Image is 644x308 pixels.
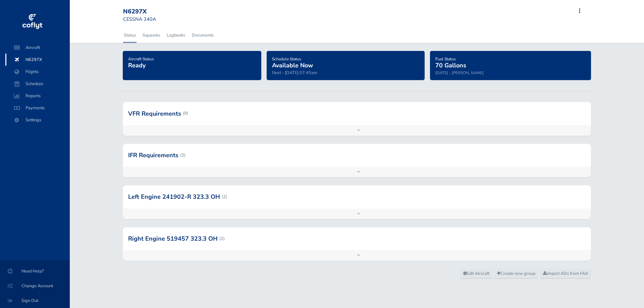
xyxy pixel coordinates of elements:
[463,270,489,276] span: Edit Aircraft
[435,56,456,62] span: Fuel Status
[494,269,538,279] a: Create new group
[497,270,535,276] span: Create new group
[12,54,63,66] span: N6297X
[123,28,137,43] a: Status
[272,54,313,70] a: Schedule StatusAvailable Now
[12,42,63,54] span: Aircraft
[272,61,313,69] span: Available Now
[128,56,154,62] span: Aircraft Status
[272,70,317,76] span: Next - [DATE] 07:45am
[540,269,591,279] a: Import ADs from FAA
[8,280,62,292] span: Change Account
[435,70,484,75] small: [DATE] - [PERSON_NAME]
[272,56,301,62] span: Schedule Status
[12,114,63,126] span: Settings
[12,90,63,102] span: Reports
[191,28,214,43] a: Documents
[123,16,156,22] small: CESSNA 340A
[142,28,161,43] a: Squawks
[12,102,63,114] span: Payments
[543,270,588,276] span: Import ADs from FAA
[8,295,62,307] span: Sign Out
[128,61,146,69] span: Ready
[12,78,63,90] span: Schedule
[460,269,492,279] a: Edit Aircraft
[8,265,62,277] span: Need Help?
[12,66,63,78] span: Flights
[123,8,171,15] div: N6297X
[21,12,43,32] img: coflyt logo
[166,28,186,43] a: Logbooks
[435,61,466,69] span: 70 Gallons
